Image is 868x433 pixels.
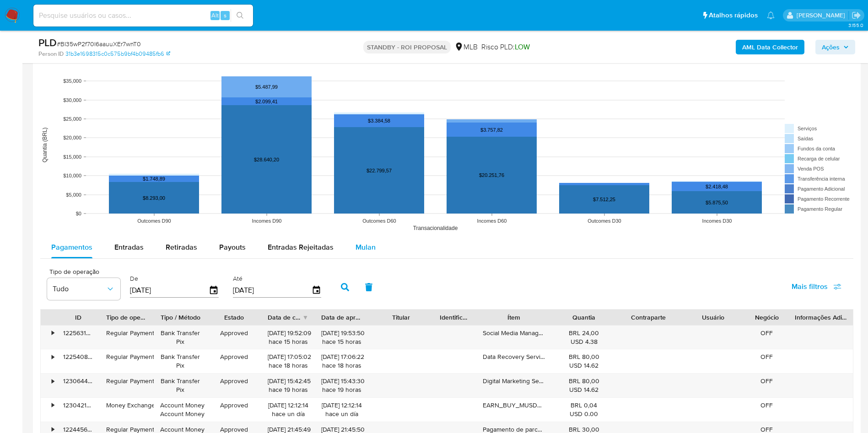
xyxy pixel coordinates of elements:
[815,40,855,54] button: Ações
[38,35,57,50] b: PLD
[231,9,249,22] button: search-icon
[481,42,530,52] span: Risco PLD:
[224,11,226,20] span: s
[736,40,804,54] button: AML Data Collector
[852,11,861,20] a: Sair
[742,40,798,54] b: AML Data Collector
[454,42,478,52] div: MLB
[211,11,219,20] span: Alt
[848,21,863,29] span: 3.155.0
[33,10,253,21] input: Pesquise usuários ou casos...
[797,11,848,20] p: yngrid.fernandes@mercadolivre.com
[65,50,170,58] a: 31b3e1698315c0c575b9bf4b09485fb6
[38,50,64,58] b: Person ID
[822,40,840,54] span: Ações
[709,11,758,20] span: Atalhos rápidos
[57,39,141,48] span: # BI35wP2f70I6aauuXEr7wnT0
[363,41,451,53] p: STANDBY - ROI PROPOSAL
[767,11,775,19] a: Notificações
[515,42,530,52] span: LOW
